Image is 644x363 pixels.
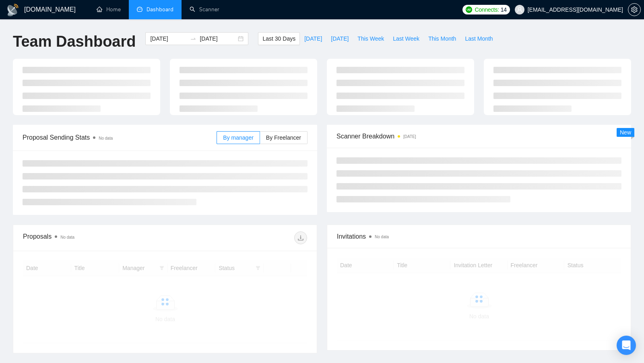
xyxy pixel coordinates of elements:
[388,32,424,45] button: Last Week
[326,32,353,45] button: [DATE]
[258,32,300,45] button: Last 30 Days
[13,32,136,51] h1: Team Dashboard
[190,6,219,13] a: searchScanner
[304,34,322,43] span: [DATE]
[200,34,236,43] input: End date
[465,34,493,43] span: Last Month
[331,34,349,43] span: [DATE]
[266,134,301,141] span: By Freelancer
[99,136,113,140] span: No data
[300,32,326,45] button: [DATE]
[403,134,416,139] time: [DATE]
[620,129,631,136] span: New
[190,35,196,42] span: to
[150,34,187,43] input: Start date
[336,131,621,141] span: Scanner Breakdown
[357,34,384,43] span: This Week
[428,34,456,43] span: This Month
[223,134,253,141] span: By manager
[137,6,142,12] span: dashboard
[375,235,389,239] span: No data
[393,34,419,43] span: Last Week
[424,32,460,45] button: This Month
[23,132,217,142] span: Proposal Sending Stats
[628,6,640,13] span: setting
[23,231,165,244] div: Proposals
[466,6,472,13] img: upwork-logo.png
[501,5,507,14] span: 14
[147,6,173,13] span: Dashboard
[460,32,497,45] button: Last Month
[337,231,621,241] span: Invitations
[60,235,74,239] span: No data
[617,336,636,355] div: Open Intercom Messenger
[475,5,499,14] span: Connects:
[353,32,388,45] button: This Week
[517,7,522,12] span: user
[628,6,641,13] a: setting
[6,4,19,16] img: logo
[97,6,121,13] a: homeHome
[628,3,641,16] button: setting
[262,34,295,43] span: Last 30 Days
[190,35,196,42] span: swap-right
